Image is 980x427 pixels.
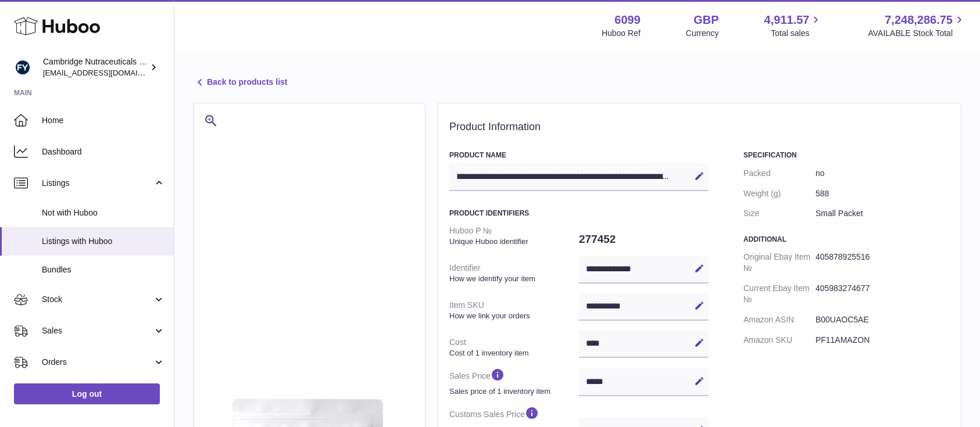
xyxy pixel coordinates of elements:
a: 4,911.57 Total sales [764,12,823,39]
div: Currency [686,28,719,39]
span: Home [42,115,165,126]
dt: Original Ebay Item № [743,247,816,278]
dt: Cost [449,332,579,363]
h3: Specification [743,150,949,160]
strong: Cost of 1 inventory item [449,348,576,358]
strong: 6099 [614,12,641,28]
dt: Sales Price [449,363,579,401]
span: Not with Huboo [42,207,165,218]
dt: Weight (g) [743,184,816,204]
span: Stock [42,294,153,305]
strong: Sales price of 1 inventory item [449,386,576,397]
h3: Product Name [449,150,709,160]
h2: Product Information [449,121,949,134]
dd: Small Packet [816,203,949,224]
dd: 405878925516 [816,247,949,278]
strong: How we identify your item [449,274,576,284]
span: Total sales [771,28,822,39]
h3: Product Identifiers [449,209,709,218]
span: Orders [42,357,153,368]
dt: Size [743,203,816,224]
h3: Additional [743,235,949,244]
span: Bundles [42,264,165,275]
img: internalAdmin-6099@internal.huboo.com [14,59,31,76]
strong: Unique Huboo identifier [449,236,576,247]
dt: Packed [743,163,816,184]
dt: Amazon ASIN [743,310,816,330]
dt: Huboo P № [449,221,579,251]
dt: Item SKU [449,295,579,325]
span: Listings [42,178,153,189]
span: Listings with Huboo [42,236,165,247]
div: Cambridge Nutraceuticals Ltd [43,56,148,78]
span: 4,911.57 [764,12,810,28]
strong: How we link your orders [449,311,576,321]
dd: no [816,163,949,184]
span: Dashboard [42,146,165,157]
dd: 405983274677 [816,278,949,310]
dd: 588 [816,184,949,204]
dt: Amazon SKU [743,330,816,350]
span: 7,248,286.75 [885,12,953,28]
span: [EMAIL_ADDRESS][DOMAIN_NAME] [43,68,171,77]
span: AVAILABLE Stock Total [868,28,966,39]
dt: Identifier [449,258,579,288]
dd: PF11AMAZON [816,330,949,350]
dt: Current Ebay Item № [743,278,816,310]
a: Back to products list [193,76,287,89]
a: 7,248,286.75 AVAILABLE Stock Total [868,12,966,39]
strong: GBP [693,12,718,28]
span: Sales [42,325,153,336]
a: Log out [14,383,160,404]
div: Huboo Ref [602,28,641,39]
dd: B00UAOC5AE [816,310,949,330]
dd: 277452 [579,227,709,252]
